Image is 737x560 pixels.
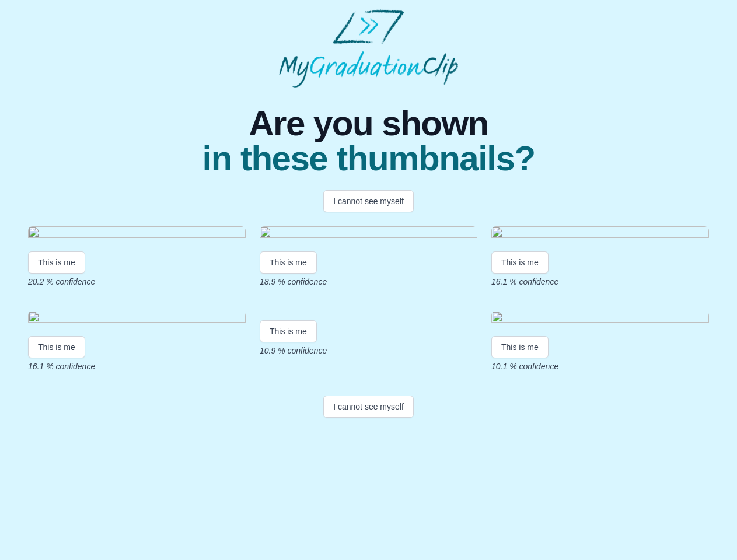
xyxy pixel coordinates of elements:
[28,336,85,358] button: This is me
[28,360,246,372] p: 16.1 % confidence
[491,226,709,242] img: 176b72e516c2b804f62bf1e74d0b9bdf96435532.gif
[260,251,317,274] button: This is me
[202,141,535,176] span: in these thumbnails?
[28,226,246,242] img: b5a5469e6f0cb9702e781d8825553e9009b7c58d.gif
[323,395,414,418] button: I cannot see myself
[28,276,246,288] p: 20.2 % confidence
[260,226,477,242] img: 4472bce0b50fe4d12efd030b701b8af1abe647da.gif
[491,360,709,372] p: 10.1 % confidence
[260,360,477,372] p: 10.9 % confidence
[491,336,549,358] button: This is me
[28,251,85,274] button: This is me
[279,9,459,87] img: MyGraduationClip
[202,106,535,141] span: Are you shown
[491,276,709,288] p: 16.1 % confidence
[260,336,317,358] button: This is me
[260,276,477,288] p: 18.9 % confidence
[491,251,549,274] button: This is me
[323,190,414,212] button: I cannot see myself
[28,311,246,327] img: 728da06ae4cafdfc8cc9bfa9dbb10ff2f2f9fddb.gif
[491,311,709,327] img: 065a01be8a4890103dcaf2c385236e51c5fd56be.gif
[260,311,477,327] img: ab27e1b8040a5ab26ff80a79c2e9a056735dfad8.gif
